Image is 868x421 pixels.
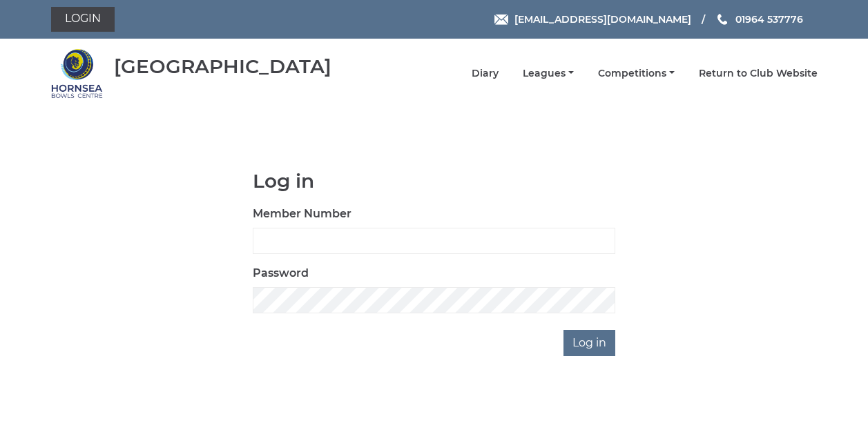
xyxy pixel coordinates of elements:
[253,170,615,192] h1: Log in
[494,12,691,27] a: Email [EMAIL_ADDRESS][DOMAIN_NAME]
[51,48,103,99] img: Hornsea Bowls Centre
[598,67,675,80] a: Competitions
[114,56,331,77] div: [GEOGRAPHIC_DATA]
[717,14,727,25] img: Phone us
[494,14,508,25] img: Email
[563,330,615,356] input: Log in
[253,206,351,222] label: Member Number
[715,12,803,27] a: Phone us 01964 537776
[514,13,691,26] span: [EMAIL_ADDRESS][DOMAIN_NAME]
[699,67,818,80] a: Return to Club Website
[51,7,115,32] a: Login
[735,13,803,26] span: 01964 537776
[472,67,499,80] a: Diary
[253,265,309,282] label: Password
[523,67,574,80] a: Leagues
